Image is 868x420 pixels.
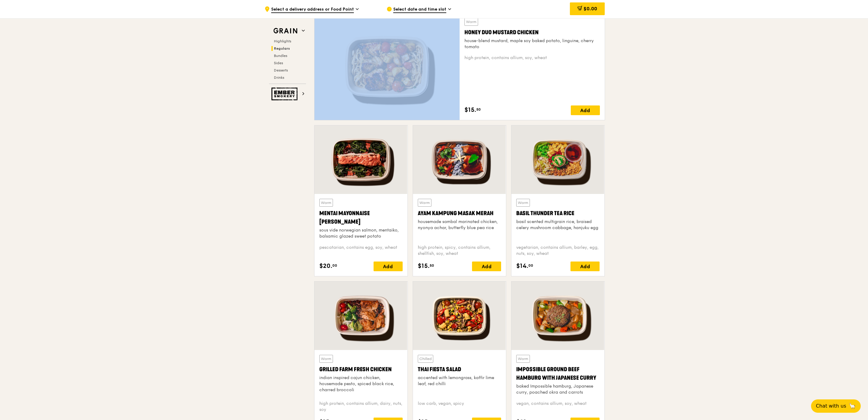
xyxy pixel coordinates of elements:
[271,6,354,13] span: Select a delivery address or Food Point
[584,6,597,12] span: $0.00
[849,402,856,410] span: 🦙
[271,25,299,36] img: Grain web logo
[464,28,600,37] div: Honey Duo Mustard Chicken
[418,199,431,207] div: Warm
[418,355,433,363] div: Chilled
[319,401,403,413] div: high protein, contains allium, dairy, nuts, soy
[271,88,299,100] img: Ember Smokery web logo
[430,263,434,268] span: 50
[472,262,501,271] div: Add
[319,365,403,374] div: Grilled Farm Fresh Chicken
[516,401,600,413] div: vegan, contains allium, soy, wheat
[332,263,337,268] span: 00
[418,401,501,413] div: low carb, vegan, spicy
[516,262,528,271] span: $14.
[319,375,403,393] div: indian inspired cajun chicken, housemade pesto, spiced black rice, charred broccoli
[274,68,288,72] span: Desserts
[319,199,333,207] div: Warm
[319,227,403,239] div: sous vide norwegian salmon, mentaiko, balsamic glazed sweet potato
[418,375,501,387] div: accented with lemongrass, kaffir lime leaf, red chilli
[516,209,600,218] div: Basil Thunder Tea Rice
[464,105,476,115] span: $15.
[319,355,333,363] div: Warm
[418,262,430,271] span: $15.
[418,219,501,231] div: housemade sambal marinated chicken, nyonya achar, butterfly blue pea rice
[319,209,403,226] div: Mentai Mayonnaise [PERSON_NAME]
[516,365,600,382] div: Impossible Ground Beef Hamburg with Japanese Curry
[374,262,403,271] div: Add
[816,402,846,410] span: Chat with us
[516,199,530,207] div: Warm
[464,55,600,61] div: high protein, contains allium, soy, wheat
[571,105,600,115] div: Add
[516,355,530,363] div: Warm
[274,54,287,58] span: Bundles
[516,383,600,395] div: baked Impossible hamburg, Japanese curry, poached okra and carrots
[811,399,861,413] button: Chat with us🦙
[528,263,533,268] span: 00
[418,245,501,257] div: high protein, spicy, contains allium, shellfish, soy, wheat
[516,219,600,231] div: basil scented multigrain rice, braised celery mushroom cabbage, hanjuku egg
[274,39,291,43] span: Highlights
[393,6,446,13] span: Select date and time slot
[464,18,478,26] div: Warm
[274,61,283,65] span: Sides
[464,38,600,50] div: house-blend mustard, maple soy baked potato, linguine, cherry tomato
[570,262,600,271] div: Add
[516,245,600,257] div: vegetarian, contains allium, barley, egg, nuts, soy, wheat
[418,365,501,374] div: Thai Fiesta Salad
[418,209,501,218] div: Ayam Kampung Masak Merah
[274,75,284,80] span: Drinks
[274,46,290,51] span: Regulars
[319,262,332,271] span: $20.
[476,107,481,112] span: 50
[319,245,403,257] div: pescatarian, contains egg, soy, wheat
